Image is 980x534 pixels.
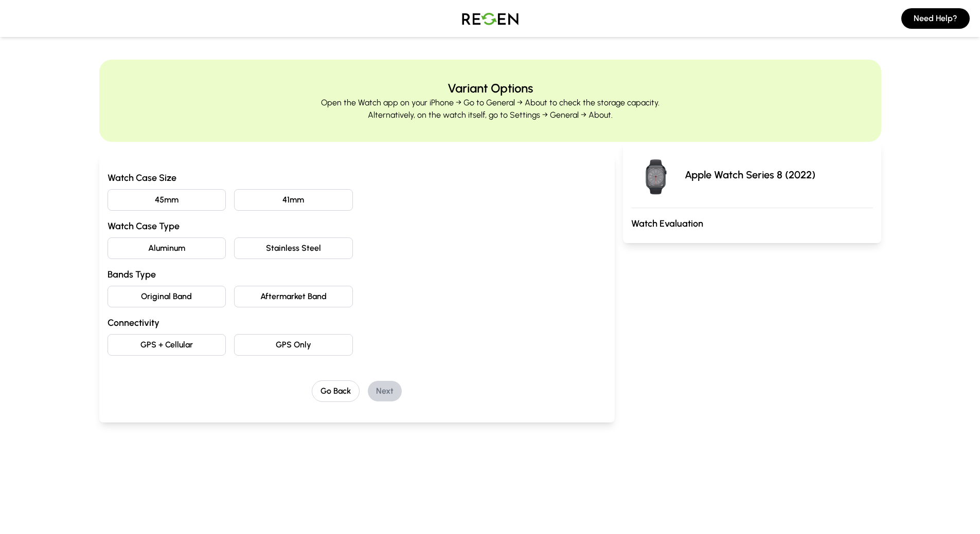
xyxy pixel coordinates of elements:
[234,237,353,259] button: Stainless Steel
[321,97,660,121] p: Open the Watch app on your iPhone → Go to General → About to check the storage capacity. Alternat...
[368,381,402,401] button: Next
[631,216,872,231] h3: Watch Evaluation
[901,8,970,29] button: Need Help?
[108,189,226,211] button: 45mm
[234,286,353,307] button: Aftermarket Band
[234,189,353,211] button: 41mm
[312,380,360,402] button: Go Back
[108,237,226,259] button: Aluminum
[108,219,607,233] h3: Watch Case Type
[108,171,607,185] h3: Watch Case Size
[108,334,226,356] button: GPS + Cellular
[685,168,815,182] p: Apple Watch Series 8 (2022)
[108,286,226,307] button: Original Band
[234,334,353,356] button: GPS Only
[448,80,533,97] h2: Variant Options
[454,4,526,33] img: Logo
[108,267,607,282] h3: Bands Type
[631,150,681,199] img: Apple Watch Series 8 (2022)
[108,316,607,330] h3: Connectivity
